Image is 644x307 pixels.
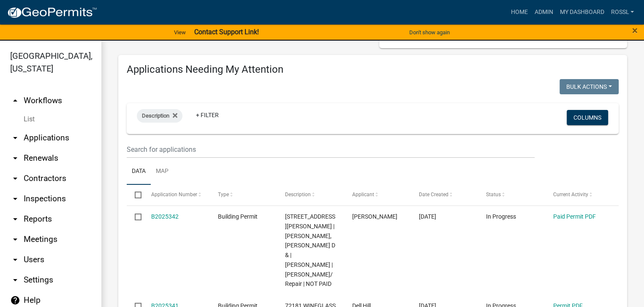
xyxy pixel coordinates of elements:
datatable-header-cell: Date Created [411,185,478,205]
button: Close [632,25,638,36]
i: arrow_drop_down [10,153,20,163]
span: Type [218,192,229,197]
a: My Dashboard [556,4,607,20]
a: Paid Permit PDF [553,213,596,220]
datatable-header-cell: Select [127,185,143,205]
h4: Applications Needing My Attention [127,63,619,76]
datatable-header-cell: Description [277,185,344,205]
i: arrow_drop_up [10,96,20,106]
span: Current Activity [553,192,588,197]
datatable-header-cell: Applicant [344,185,411,205]
span: × [632,25,638,36]
a: + Filter [189,107,226,123]
datatable-header-cell: Current Activity [545,185,612,205]
i: arrow_drop_down [10,255,20,265]
i: help [10,295,20,305]
span: Application Number [151,192,197,197]
span: 154 MILLER AVE | 100250050 | ROSS SR,SCOTT D & | LAURA T ROSS | Alter/ Repair | NOT PAID [285,213,335,287]
a: Data [127,158,151,185]
span: Description [142,112,169,119]
i: arrow_drop_down [10,275,20,285]
input: Search for applications [127,141,535,158]
span: Applicant [352,192,374,197]
i: arrow_drop_down [10,234,20,244]
strong: Contact Support Link! [194,28,259,36]
button: Bulk Actions [560,79,619,94]
span: In Progress [486,213,516,220]
span: 09/17/2025 [419,213,436,220]
datatable-header-cell: Type [210,185,277,205]
span: Building Permit [218,213,258,220]
span: Date Created [419,192,448,197]
a: Home [507,4,531,20]
span: Description [285,192,311,197]
i: arrow_drop_down [10,194,20,204]
a: View [171,25,189,39]
button: Columns [567,110,608,125]
button: Don't show again [406,25,453,39]
a: B2025342 [151,213,179,220]
span: Status [486,192,501,197]
i: arrow_drop_down [10,173,20,184]
i: arrow_drop_down [10,214,20,224]
a: Admin [531,4,556,20]
span: Scott Ross [352,213,397,220]
a: RossL [607,4,637,20]
datatable-header-cell: Application Number [143,185,210,205]
a: Map [151,158,174,185]
datatable-header-cell: Status [478,185,545,205]
i: arrow_drop_down [10,133,20,143]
